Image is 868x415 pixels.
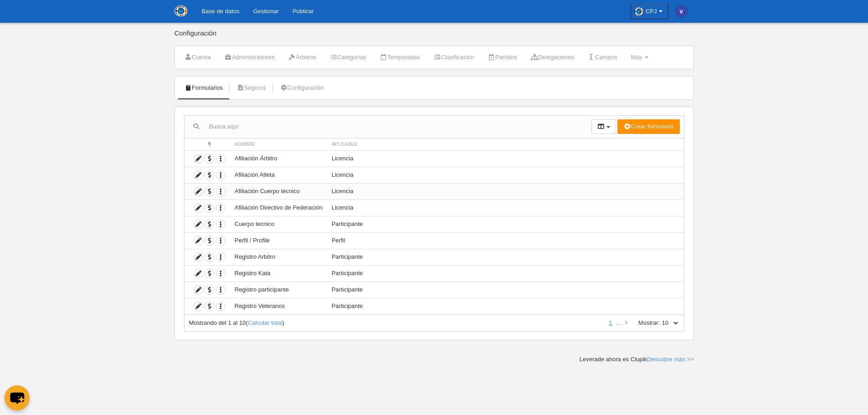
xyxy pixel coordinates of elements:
[189,319,603,327] div: ( )
[616,319,621,327] li: …
[617,119,679,134] button: Crear formulario
[230,249,327,265] td: Registro Arbitro
[325,51,371,64] a: Categorías
[327,183,684,200] td: Licencia
[483,51,522,64] a: Partidos
[646,7,657,16] span: CPJ
[327,232,684,249] td: Perfil
[275,81,329,95] a: Configuración
[230,232,327,249] td: Perfil / Profile
[327,265,684,282] td: Participante
[230,216,327,232] td: Cuerpo tecnico
[185,120,591,133] input: Busca aquí
[231,81,271,95] a: Seguros
[175,5,187,16] img: CPJ
[230,265,327,282] td: Registro Kata
[634,7,643,16] img: OahAUokjtesP.30x30.jpg
[327,216,684,232] td: Participante
[230,150,327,167] td: Afiliación Árbitro
[375,51,425,64] a: Temporadas
[629,319,660,327] label: Mostrar:
[230,167,327,183] td: Afiliación Atleta
[230,298,327,314] td: Registro Veteranos
[327,249,684,265] td: Participante
[327,200,684,216] td: Licencia
[327,150,684,167] td: Licencia
[230,282,327,298] td: Registro participante
[580,355,694,364] div: Leverade ahora es Clupik
[248,319,282,326] a: Calcular total
[327,282,684,298] td: Participante
[180,51,216,64] a: Cuenta
[220,51,280,64] a: Administradores
[526,51,579,64] a: Delegaciones
[230,183,327,200] td: Afiliación Cuerpo técnico
[429,51,479,64] a: Clasificación
[327,298,684,314] td: Participante
[631,54,642,61] span: Más
[607,319,614,326] a: 1
[235,142,256,147] span: Nombre
[5,385,30,410] button: chat-button
[180,81,228,95] a: Formularios
[631,4,668,19] a: CPJ
[647,356,694,363] a: Descubre más >>
[332,142,358,147] span: Aplicable
[283,51,321,64] a: Árbitros
[327,167,684,183] td: Licencia
[626,51,653,64] a: Más
[583,51,622,64] a: Campos
[175,30,694,46] div: Configuración
[189,319,246,326] span: Mostrando del 1 al 10
[230,200,327,216] td: Afiliación Directivo de Federación
[675,5,687,17] img: c2l6ZT0zMHgzMCZmcz05JnRleHQ9ViZiZz0zOTQ5YWI%3D.png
